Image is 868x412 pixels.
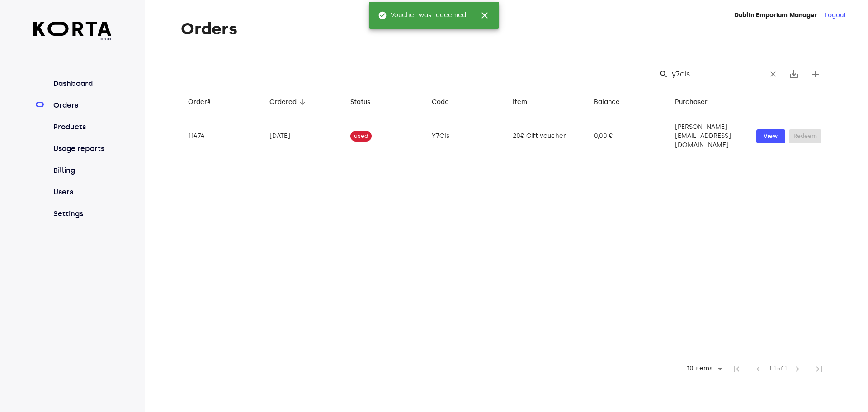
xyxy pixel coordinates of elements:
[378,11,466,20] span: Voucher was redeemed
[805,63,826,85] button: Create new gift card
[52,78,112,89] a: Dashboard
[181,20,830,38] h1: Orders
[747,358,769,380] span: Previous Page
[181,115,262,157] td: 11474
[681,362,726,376] div: 10 items
[432,97,449,108] div: Code
[33,22,112,36] img: Korta
[52,143,112,154] a: Usage reports
[479,10,490,21] span: close
[668,115,749,157] td: [PERSON_NAME][EMAIL_ADDRESS][DOMAIN_NAME]
[684,365,715,373] div: 10 items
[672,67,759,81] input: Search
[769,365,787,374] span: 1-1 of 1
[756,129,785,143] button: View
[474,5,495,26] button: close
[262,115,344,157] td: [DATE]
[52,165,112,176] a: Billing
[52,100,112,111] a: Orders
[594,97,620,108] div: Balance
[432,97,461,108] span: Code
[675,97,719,108] span: Purchaser
[763,64,783,84] button: Clear Search
[269,97,297,108] div: Ordered
[425,115,506,157] td: Y7CIs
[513,97,539,108] span: Item
[825,11,846,20] button: Logout
[188,97,222,108] span: Order#
[787,358,808,380] span: Next Page
[761,131,781,142] span: View
[52,122,112,133] a: Products
[505,115,587,157] td: 20€ Gift voucher
[659,70,668,79] span: Search
[52,208,112,219] a: Settings
[587,115,668,157] td: 0,00 €
[769,70,778,79] span: clear
[33,36,112,42] span: beta
[350,132,372,141] span: used
[594,97,632,108] span: Balance
[675,97,708,108] div: Purchaser
[350,97,382,108] span: Status
[52,187,112,198] a: Users
[350,97,370,108] div: Status
[513,97,527,108] div: Item
[808,358,830,380] span: Last Page
[788,69,799,80] span: save_alt
[269,97,308,108] span: Ordered
[298,98,307,106] span: arrow_downward
[188,97,211,108] div: Order#
[726,358,747,380] span: First Page
[734,11,817,19] strong: Dublin Emporium Manager
[33,22,112,42] a: beta
[783,63,805,85] button: Export
[810,69,821,80] span: add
